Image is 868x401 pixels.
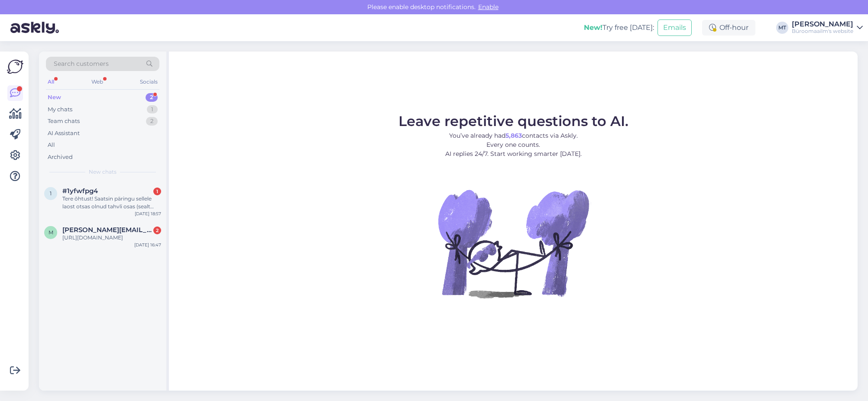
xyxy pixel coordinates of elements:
div: MT [776,22,788,34]
div: [DATE] 16:47 [134,242,161,248]
span: Leave repetitive questions to AI. [398,113,628,129]
div: 1 [147,105,158,114]
div: [DATE] 18:57 [135,210,161,217]
span: Search customers [54,59,109,68]
div: New [48,93,61,102]
div: All [46,76,56,87]
span: #1yfwfpg4 [62,187,98,195]
div: AI Assistant [48,129,80,138]
div: [URL][DOMAIN_NAME] [62,234,161,242]
div: All [48,141,55,149]
div: 2 [153,226,161,234]
span: Enable [476,3,501,11]
span: New chats [89,168,117,176]
button: Emails [657,19,692,36]
div: Team chats [48,117,80,126]
p: You’ve already had contacts via Askly. Every one counts. AI replies 24/7. Start working smarter [... [398,131,628,158]
div: Archived [48,153,73,162]
div: Socials [138,76,159,87]
a: [PERSON_NAME]Büroomaailm's website [792,21,863,35]
b: 5,863 [505,132,522,139]
div: My chats [48,105,72,114]
span: M [49,229,53,236]
div: Try free [DATE]: [584,23,654,33]
img: Askly Logo [7,58,23,75]
div: Tere õhtust! Saatsin päringu sellele laost otsas olnud tahvli osas (sealt veebivormilt), kui on v... [62,195,161,210]
img: No Chat active [435,165,591,321]
div: [PERSON_NAME] [792,21,853,28]
div: Büroomaailm's website [792,28,853,35]
div: 2 [146,117,158,126]
b: New! [584,23,602,32]
span: 1 [50,190,52,197]
div: Web [90,76,105,87]
div: Off-hour [702,20,755,36]
div: 2 [146,93,158,102]
div: 1 [153,188,161,195]
span: Marge.kask.002@mail.ee [62,226,152,234]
